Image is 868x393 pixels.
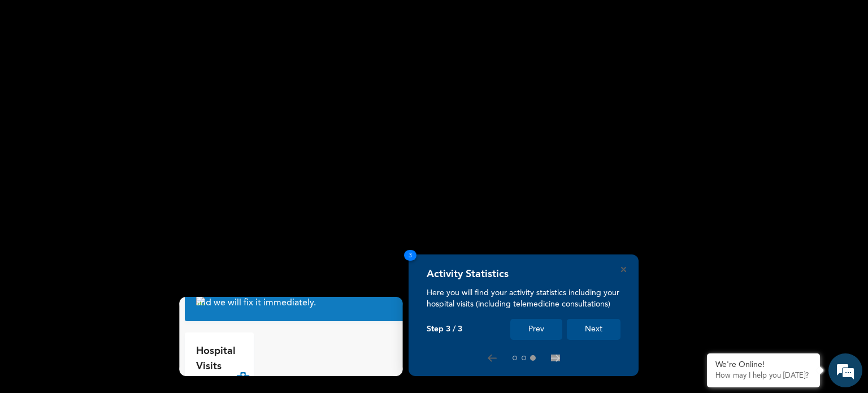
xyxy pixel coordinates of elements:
div: Chat with us now [59,63,190,78]
span: We're online! [66,135,156,249]
p: How may I help you today? [715,372,811,381]
button: Next [567,319,620,340]
div: FAQs [111,332,216,368]
img: d_794563401_company_1708531726252_794563401 [21,57,46,85]
span: Conversation [6,352,111,360]
textarea: Type your message and hit 'Enter' [6,293,215,332]
button: Close [621,267,626,272]
p: Step 3 / 3 [427,325,462,334]
p: Hospital Visits [196,344,236,374]
h4: Activity Statistics [427,268,509,280]
div: We're Online! [715,360,811,370]
span: 3 [404,250,416,261]
div: Minimize live chat window [185,6,212,33]
p: Here you will find your activity statistics including your hospital visits (including telemedicin... [427,287,620,310]
button: Prev [510,319,562,340]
